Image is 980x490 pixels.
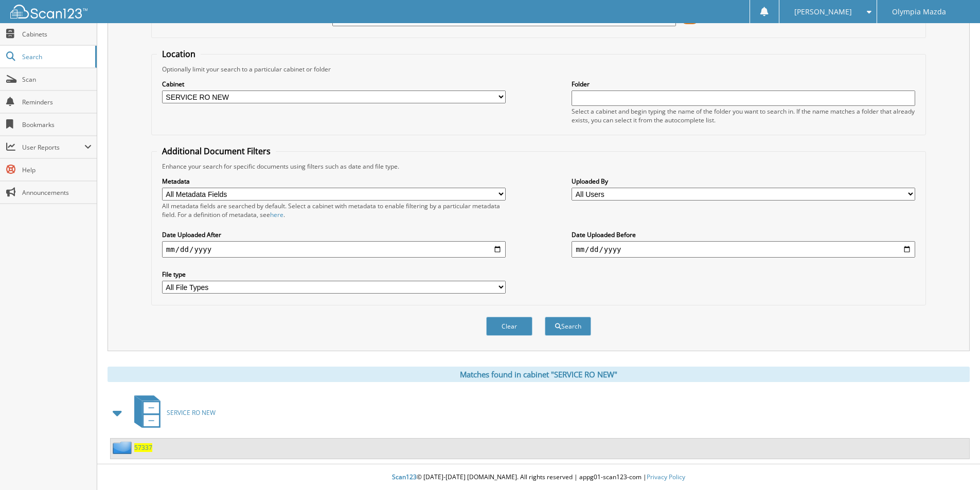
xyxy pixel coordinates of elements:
a: 57337 [134,443,152,452]
label: Uploaded By [572,177,915,186]
img: folder2.png [113,441,134,454]
button: Clear [486,317,532,336]
img: scan123-logo-white.svg [10,5,87,19]
span: Help [22,166,92,174]
span: Search [22,52,90,61]
div: Enhance your search for specific documents using filters such as date and file type. [157,162,920,171]
legend: Additional Document Filters [157,146,276,157]
span: Scan123 [392,473,417,481]
label: Date Uploaded After [162,230,506,239]
a: Privacy Policy [647,473,685,481]
span: Reminders [22,98,92,106]
span: Announcements [22,188,92,197]
label: File type [162,270,506,279]
button: Search [545,317,591,336]
span: Bookmarks [22,120,92,129]
span: Olympia Mazda [892,9,946,15]
span: Cabinets [22,30,92,39]
span: Scan [22,75,92,84]
div: Optionally limit your search to a particular cabinet or folder [157,65,920,74]
label: Date Uploaded Before [572,230,915,239]
iframe: Chat Widget [929,441,980,490]
div: © [DATE]-[DATE] [DOMAIN_NAME]. All rights reserved | appg01-scan123-com | [97,465,980,490]
input: end [572,241,915,258]
a: SERVICE RO NEW [128,392,216,433]
div: All metadata fields are searched by default. Select a cabinet with metadata to enable filtering b... [162,202,506,219]
div: Matches found in cabinet "SERVICE RO NEW" [108,367,970,382]
span: User Reports [22,143,84,152]
input: start [162,241,506,258]
span: SERVICE RO NEW [167,408,216,417]
span: [PERSON_NAME] [794,9,852,15]
label: Metadata [162,177,506,186]
a: here [270,210,283,219]
label: Folder [572,80,915,88]
div: Select a cabinet and begin typing the name of the folder you want to search in. If the name match... [572,107,915,124]
legend: Location [157,48,201,60]
label: Cabinet [162,80,506,88]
